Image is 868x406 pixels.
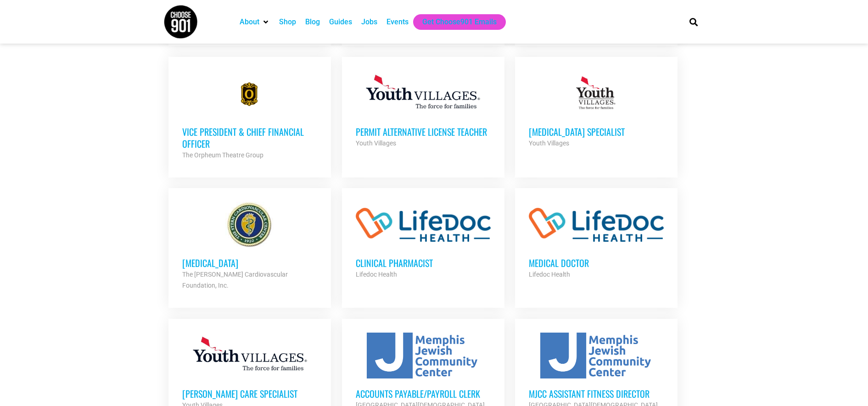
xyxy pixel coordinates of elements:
[515,57,678,162] a: [MEDICAL_DATA] Specialist Youth Villages
[182,151,263,159] strong: The Orpheum Theatre Group
[529,257,664,269] h3: Medical Doctor
[168,57,331,174] a: Vice President & Chief Financial Officer The Orpheum Theatre Group
[422,17,497,28] a: Get Choose901 Emails
[182,388,317,400] h3: [PERSON_NAME] Care Specialist
[305,17,320,28] a: Blog
[686,14,701,29] div: Search
[529,271,570,278] strong: Lifedoc Health
[342,188,504,294] a: Clinical Pharmacist Lifedoc Health
[356,126,491,138] h3: Permit Alternative License Teacher
[182,271,288,289] strong: The [PERSON_NAME] Cardiovascular Foundation, Inc.
[240,17,259,28] a: About
[279,17,296,28] a: Shop
[329,17,352,28] a: Guides
[529,126,664,138] h3: [MEDICAL_DATA] Specialist
[182,257,317,269] h3: [MEDICAL_DATA]
[529,388,664,400] h3: MJCC Assistant Fitness Director
[235,14,274,30] div: About
[356,257,491,269] h3: Clinical Pharmacist
[182,126,317,150] h3: Vice President & Chief Financial Officer
[356,139,396,147] strong: Youth Villages
[361,17,377,28] a: Jobs
[529,139,569,147] strong: Youth Villages
[386,17,409,28] a: Events
[235,14,674,30] nav: Main nav
[515,188,678,294] a: Medical Doctor Lifedoc Health
[342,57,504,162] a: Permit Alternative License Teacher Youth Villages
[356,271,397,278] strong: Lifedoc Health
[356,388,491,400] h3: Accounts Payable/Payroll Clerk
[168,188,331,305] a: [MEDICAL_DATA] The [PERSON_NAME] Cardiovascular Foundation, Inc.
